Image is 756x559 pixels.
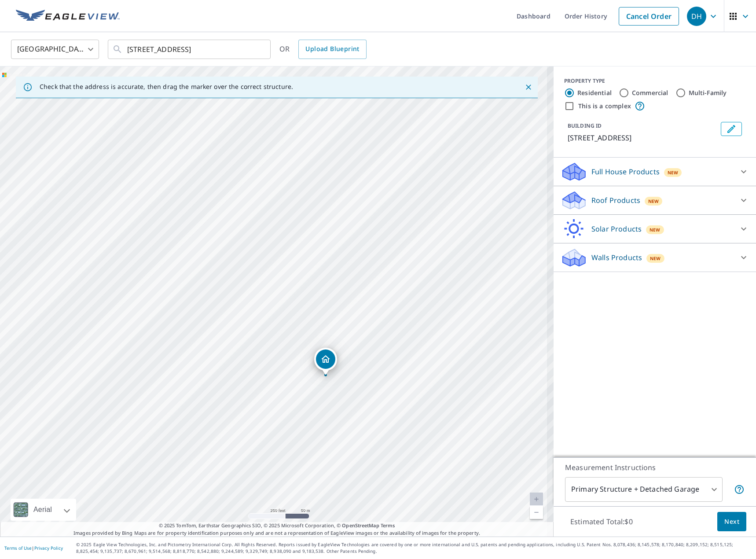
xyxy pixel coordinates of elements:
[721,122,742,136] button: Edit building 1
[31,499,55,521] div: Aerial
[591,195,640,206] p: Roof Products
[11,499,76,521] div: Aerial
[687,7,706,26] div: DH
[577,88,612,97] label: Residential
[305,44,359,55] span: Upload Blueprint
[523,81,534,93] button: Close
[127,37,253,62] input: Search by address or latitude-longitude
[591,252,642,263] p: Walls Products
[561,161,749,182] div: Full House ProductsNew
[591,166,660,177] p: Full House Products
[561,218,749,239] div: Solar ProductsNew
[650,255,661,262] span: New
[668,169,679,176] span: New
[159,522,395,530] span: © 2025 TomTom, Earthstar Geographics SIO, © 2025 Microsoft Corporation, ©
[342,522,379,529] a: OpenStreetMap
[76,541,752,555] p: © 2025 Eagle View Technologies, Inc. and Pictometry International Corp. All Rights Reserved. Repo...
[561,190,749,211] div: Roof ProductsNew
[650,226,661,233] span: New
[563,512,640,531] p: Estimated Total: $0
[565,477,723,502] div: Primary Structure + Detached Garage
[689,88,727,97] label: Multi-Family
[530,506,543,519] a: Current Level 18.515400564388028, Zoom Out
[298,40,366,59] a: Upload Blueprint
[4,545,32,551] a: Terms of Use
[591,224,642,234] p: Solar Products
[530,493,543,506] a: Current Level 18.515400564388028, Zoom In Disabled
[381,522,395,529] a: Terms
[279,40,367,59] div: OR
[11,37,99,62] div: [GEOGRAPHIC_DATA]
[314,348,337,375] div: Dropped pin, building 1, Residential property, 3061 Union St Wheat Ridge, CO 80215
[564,77,745,85] div: PROPERTY TYPE
[16,10,120,23] img: EV Logo
[4,545,63,551] p: |
[632,88,668,97] label: Commercial
[734,484,745,495] span: Your report will include the primary structure and a detached garage if one exists.
[578,102,631,110] label: This is a complex
[561,247,749,268] div: Walls ProductsNew
[40,83,293,91] p: Check that the address is accurate, then drag the marker over the correct structure.
[34,545,63,551] a: Privacy Policy
[565,462,745,473] p: Measurement Instructions
[648,198,659,205] span: New
[619,7,679,26] a: Cancel Order
[568,132,717,143] p: [STREET_ADDRESS]
[724,516,739,527] span: Next
[717,512,746,532] button: Next
[568,122,602,129] p: BUILDING ID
